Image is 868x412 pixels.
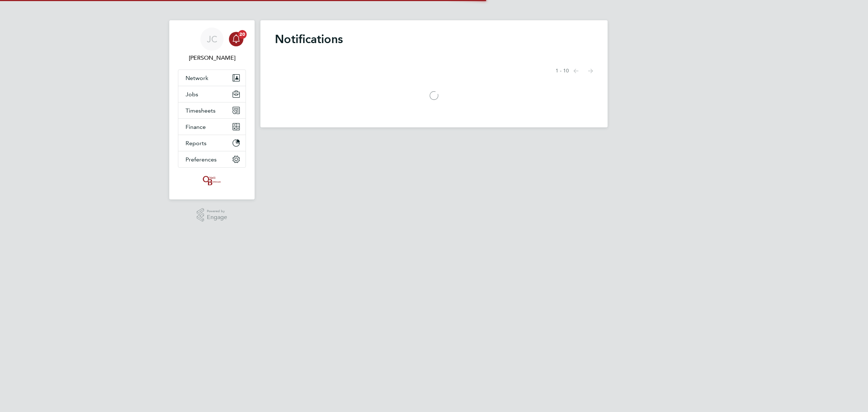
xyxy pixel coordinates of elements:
span: JC [207,34,217,44]
h1: Notifications [275,32,593,46]
span: Preferences [186,156,217,163]
a: 20 [229,28,243,51]
span: Jobs [186,91,198,98]
a: Powered byEngage [197,208,227,222]
button: Reports [178,135,246,151]
span: Finance [186,123,206,130]
span: Powered by [207,208,227,214]
span: Timesheets [186,107,216,114]
span: Engage [207,214,227,220]
span: 20 [238,30,247,39]
button: Network [178,70,246,86]
button: Finance [178,119,246,135]
nav: Select page of notifications list [556,64,593,78]
button: Jobs [178,86,246,102]
span: Network [186,75,208,81]
span: Reports [186,140,207,147]
span: James Crawley [178,54,246,62]
a: Go to home page [178,175,246,186]
button: Timesheets [178,102,246,118]
span: 1 - 10 [556,67,569,75]
button: Preferences [178,151,246,167]
a: JC[PERSON_NAME] [178,28,246,62]
nav: Main navigation [169,20,255,199]
img: oneillandbrennan-logo-retina.png [201,175,222,186]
